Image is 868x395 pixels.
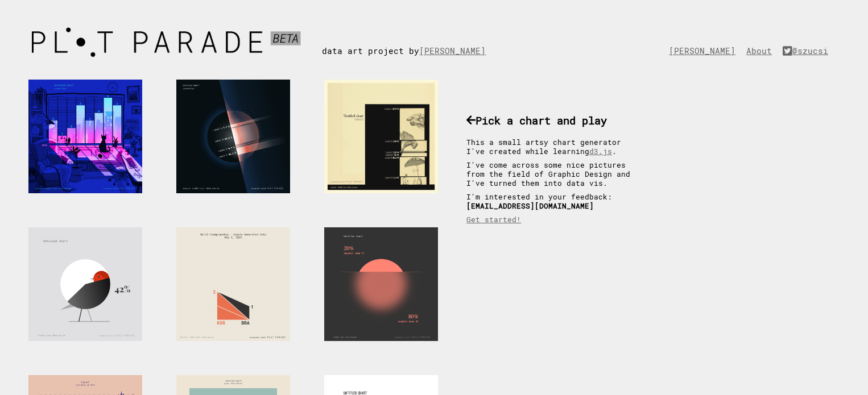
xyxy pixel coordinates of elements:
[589,147,612,156] a: d3.js
[466,215,521,224] a: Get started!
[466,113,643,127] h3: Pick a chart and play
[669,45,741,56] a: [PERSON_NAME]
[783,45,834,56] a: @szucsi
[419,45,491,56] a: [PERSON_NAME]
[466,192,643,210] p: I'm interested in your feedback:
[466,160,643,188] p: I've come across some nice pictures from the field of Graphic Design and I've turned them into da...
[466,201,594,210] b: [EMAIL_ADDRESS][DOMAIN_NAME]
[746,45,778,56] a: About
[466,138,643,156] p: This a small artsy chart generator I've created while learning .
[322,23,503,56] div: data art project by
